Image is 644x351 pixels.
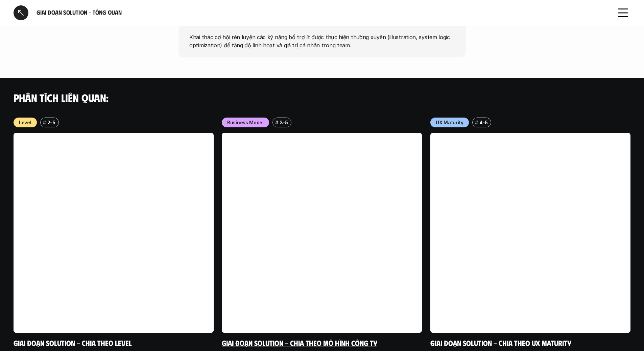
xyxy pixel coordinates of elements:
a: Giai đoạn Solution - Chia theo UX Maturity [430,339,571,348]
p: UX Maturity [436,119,463,126]
h4: Phân tích liên quan: [14,91,630,104]
p: Khai thác cơ hội rèn luyện các kỹ năng bổ trợ ít được thực hiện thường xuyên (illustration, syste... [189,33,455,49]
p: Business Model [227,119,264,126]
h6: # [43,120,46,125]
p: Level [19,119,31,126]
p: 2-5 [47,119,55,126]
a: Giai đoạn Solution - Chia theo mô hình công ty [222,339,377,348]
p: 3-5 [280,119,288,126]
a: Giai đoạn Solution - Chia theo Level [14,339,132,348]
h6: # [475,120,478,125]
h6: Giai đoạn Solution - Tổng quan [37,9,607,17]
h6: # [275,120,278,125]
p: 4-5 [479,119,488,126]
